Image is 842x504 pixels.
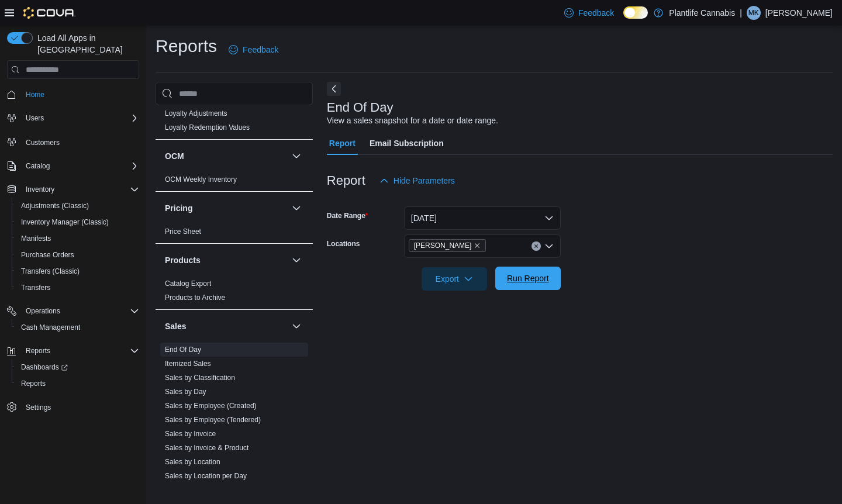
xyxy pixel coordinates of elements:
[409,239,486,252] span: Leduc
[21,182,139,196] span: Inventory
[21,344,55,358] button: Reports
[156,225,313,243] div: Pricing
[669,6,735,20] p: Plantlife Cannabis
[16,281,55,295] a: Transfers
[16,199,139,213] span: Adjustments (Classic)
[165,227,201,236] a: Price Sheet
[370,132,444,155] span: Email Subscription
[165,443,249,453] span: Sales by Invoice & Product
[16,215,139,229] span: Inventory Manager (Classic)
[21,323,80,332] span: Cash Management
[16,360,73,374] a: Dashboards
[165,387,206,396] span: Sales by Day
[404,206,561,230] button: [DATE]
[21,400,139,415] span: Settings
[2,181,144,198] button: Inventory
[26,161,50,171] span: Catalog
[165,401,257,410] span: Sales by Employee (Created)
[16,281,139,295] span: Transfers
[21,304,65,318] button: Operations
[327,101,394,115] h3: End Of Day
[243,44,278,56] span: Feedback
[422,267,487,291] button: Export
[21,201,89,210] span: Adjustments (Classic)
[12,214,144,230] button: Inventory Manager (Classic)
[156,172,313,191] div: OCM
[16,320,139,334] span: Cash Management
[21,379,46,388] span: Reports
[165,254,201,266] h3: Products
[623,19,624,19] span: Dark Mode
[7,81,139,446] nav: Complex example
[16,248,79,262] a: Purchase Orders
[26,90,44,99] span: Home
[165,150,287,162] button: OCM
[21,250,74,260] span: Purchase Orders
[16,377,139,391] span: Reports
[165,109,227,118] span: Loyalty Adjustments
[165,458,220,466] a: Sales by Location
[12,319,144,336] button: Cash Management
[12,198,144,214] button: Adjustments (Classic)
[578,7,614,19] span: Feedback
[165,374,235,382] a: Sales by Classification
[165,293,225,302] span: Products to Archive
[26,346,50,355] span: Reports
[16,264,139,278] span: Transfers (Classic)
[560,1,619,25] a: Feedback
[26,403,51,412] span: Settings
[623,6,648,19] input: Dark Mode
[165,444,249,452] a: Sales by Invoice & Product
[2,133,144,150] button: Customers
[507,272,549,284] span: Run Report
[12,375,144,392] button: Reports
[474,242,481,249] button: Remove Leduc from selection in this group
[2,86,144,103] button: Home
[165,346,201,354] a: End Of Day
[414,240,472,251] span: [PERSON_NAME]
[21,401,56,415] a: Settings
[21,136,64,150] a: Customers
[327,115,498,127] div: View a sales snapshot for a date or date range.
[21,88,49,102] a: Home
[165,202,287,214] button: Pricing
[16,215,113,229] a: Inventory Manager (Classic)
[165,416,261,424] a: Sales by Employee (Tendered)
[2,399,144,416] button: Settings
[329,132,356,155] span: Report
[21,159,139,173] span: Catalog
[165,415,261,424] span: Sales by Employee (Tendered)
[740,6,742,20] p: |
[16,248,139,262] span: Purchase Orders
[23,7,75,19] img: Cova
[21,218,109,227] span: Inventory Manager (Classic)
[224,38,283,61] a: Feedback
[165,123,250,132] a: Loyalty Redemption Values
[21,182,59,196] button: Inventory
[165,472,247,480] a: Sales by Location per Day
[165,388,206,396] a: Sales by Day
[21,111,49,125] button: Users
[747,6,761,20] div: Matt Kutera
[26,138,60,147] span: Customers
[165,279,211,288] span: Catalog Export
[33,32,139,56] span: Load All Apps in [GEOGRAPHIC_DATA]
[289,149,303,163] button: OCM
[16,377,50,391] a: Reports
[21,344,139,358] span: Reports
[16,320,85,334] a: Cash Management
[375,169,460,192] button: Hide Parameters
[165,359,211,368] span: Itemized Sales
[165,430,216,438] a: Sales by Invoice
[327,174,365,188] h3: Report
[16,264,84,278] a: Transfers (Classic)
[156,34,217,58] h1: Reports
[165,202,192,214] h3: Pricing
[21,159,54,173] button: Catalog
[156,106,313,139] div: Loyalty
[165,175,237,184] a: OCM Weekly Inventory
[2,343,144,359] button: Reports
[12,230,144,247] button: Manifests
[16,232,139,246] span: Manifests
[765,6,833,20] p: [PERSON_NAME]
